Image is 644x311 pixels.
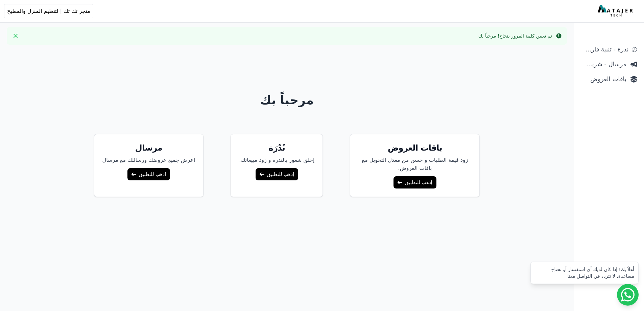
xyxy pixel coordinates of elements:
a: إذهب للتطبيق [127,168,170,180]
a: إذهب للتطبيق [256,168,298,180]
button: Close [10,30,21,41]
span: ندرة - تنبية قارب علي النفاذ [581,45,628,54]
p: اعرض جميع عروضك ورسائلك مع مرسال [102,156,195,164]
h1: مرحباً بك [27,93,547,107]
p: إخلق شعور بالندرة و زود مبيعاتك. [239,156,314,164]
h5: باقات العروض [358,142,471,153]
h5: نُدْرَة [239,142,314,153]
a: إذهب للتطبيق [393,176,436,188]
span: متجر تك تك | لتنظيم المنزل والمطبخ [7,7,90,15]
span: باقات العروض [581,74,626,84]
img: MatajerTech Logo [598,5,635,17]
button: متجر تك تك | لتنظيم المنزل والمطبخ [4,4,93,18]
p: زود قيمة الطلبات و حسن من معدل التحويل مغ باقات العروض. [358,156,471,172]
div: تم تعيين كلمة المرور بنجاح! مرحباً بك [478,32,552,39]
div: أهلاً بك! إذا كان لديك أي استفسار أو تحتاج مساعدة، لا تتردد في التواصل معنا [535,266,634,280]
h5: مرسال [102,142,195,153]
span: مرسال - شريط دعاية [581,60,626,69]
